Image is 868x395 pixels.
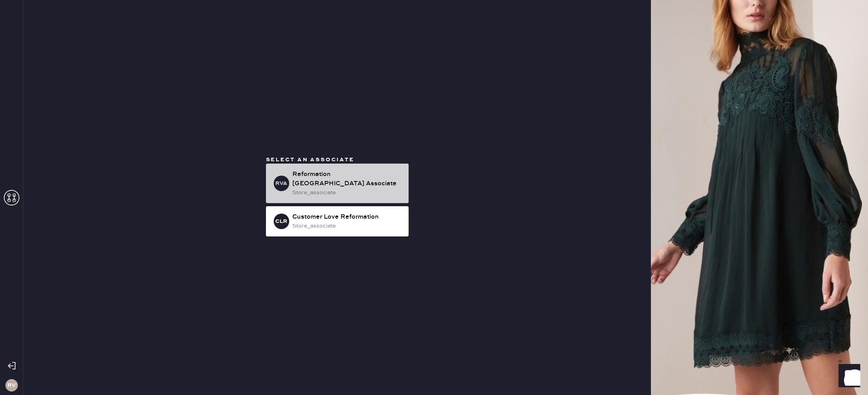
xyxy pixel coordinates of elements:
h3: RV [7,383,16,388]
div: store_associate [292,222,402,230]
span: Select an associate [266,156,354,163]
h3: RVA [275,181,287,186]
div: Customer Love Reformation [292,212,402,222]
div: Reformation [GEOGRAPHIC_DATA] Associate [292,170,402,188]
div: store_associate [292,188,402,197]
h3: CLR [275,219,287,224]
iframe: Front Chat [831,360,865,393]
